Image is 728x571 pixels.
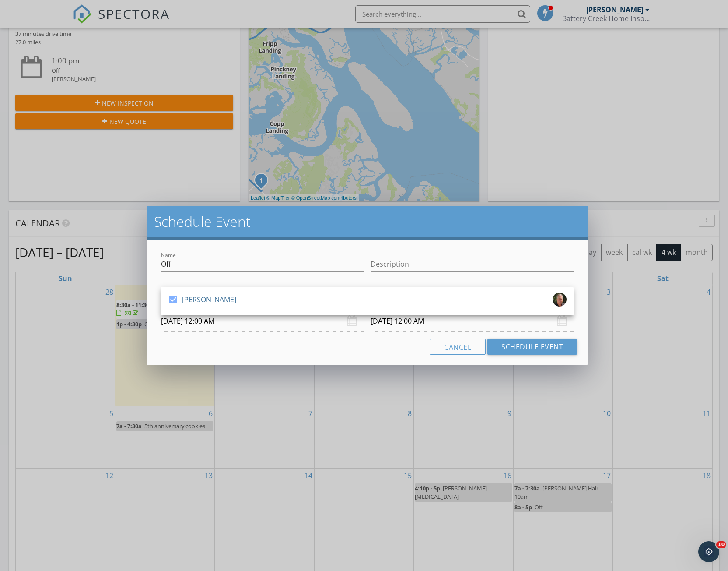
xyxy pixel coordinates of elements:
button: Cancel [430,339,486,355]
h2: Schedule Event [154,213,581,230]
input: Select date [161,310,364,332]
button: Schedule Event [487,339,577,355]
iframe: Intercom live chat [698,541,719,562]
div: [PERSON_NAME] [182,293,236,307]
img: headshot003.jpg [553,293,567,307]
input: Select date [371,310,574,332]
span: 10 [716,541,726,548]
